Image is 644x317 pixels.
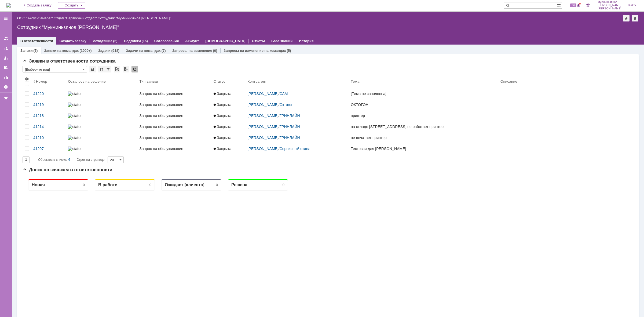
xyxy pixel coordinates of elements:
span: Закрыта [214,147,231,151]
div: на складе [STREET_ADDRESS] не работает принтер [351,125,496,129]
div: Тип заявки [140,79,158,83]
a: statusbar-100 (1).png [66,99,137,110]
a: Запрос на обслуживание [137,143,211,154]
div: принтер [351,114,496,118]
div: Обновлять список [131,66,138,72]
img: statusbar-100 (1).png [68,147,81,151]
div: / [248,136,347,140]
a: Создать заявку [60,39,86,43]
div: Скопировать ссылку на список [114,66,120,72]
a: 41220 [31,88,66,99]
span: Закрыта [214,136,231,140]
div: 41219 [33,103,64,107]
div: Сохранить вид [89,66,96,72]
a: ГРИНЛАЙН [280,114,300,118]
div: (6) [33,49,38,53]
div: Номер [36,79,47,83]
div: 41210 [33,136,64,140]
div: (6) [113,39,118,43]
a: 41207 [31,143,66,154]
div: Решена [209,8,225,13]
div: В работе [76,8,95,13]
a: Закрыта [211,143,246,154]
a: Мои согласования [2,63,10,72]
div: 41214 [33,125,64,129]
a: Отчеты [2,73,10,82]
div: 0 [60,8,62,12]
a: ОКТОГОН [349,99,498,110]
a: принтер [349,110,498,121]
div: Описание [500,79,517,83]
a: Закрыта [211,88,246,99]
a: Настройки [2,83,10,91]
span: Закрыта [214,114,231,118]
a: История [299,39,313,43]
span: [PERSON_NAME] [598,7,621,10]
th: Номер [31,75,66,88]
div: Сделать домашней страницей [632,15,638,21]
a: [PERSON_NAME] [248,92,279,96]
a: Заявки на командах [2,34,10,43]
a: Перейти в интерфейс администратора [585,2,591,9]
div: (918) [111,49,119,53]
a: Согласования [154,39,179,43]
div: 0 [260,8,262,12]
span: Закрыта [214,103,231,107]
a: Сервисный отдел [280,147,310,151]
div: (1000+) [79,49,92,53]
img: statusbar-100 (1).png [68,114,81,118]
img: statusbar-100 (1).png [68,103,81,107]
a: Закрыта [211,121,246,132]
div: Сортировка... [98,66,105,72]
span: [PERSON_NAME] [598,4,621,7]
div: Добавить в избранное [623,15,630,21]
span: Закрыта [214,92,231,96]
a: Запрос на обслуживание [137,99,211,110]
div: Запрос на обслуживание [140,147,209,151]
a: Запрос на обслуживание [137,121,211,132]
a: Закрыта [211,99,246,110]
a: Заявки на командах [44,49,79,53]
div: Тема [351,79,359,83]
a: Задачи [98,49,111,53]
span: Мукминьзянов [598,1,621,4]
a: Запрос на обслуживание [137,132,211,143]
div: [Тема не заполнена] [351,92,496,96]
a: не печатает принтер [349,132,498,143]
div: Сотрудник "Мукминьзянов [PERSON_NAME]" [98,16,171,20]
div: не печатает принтер [351,136,496,140]
div: 41218 [33,114,64,118]
div: Экспорт списка [123,66,129,72]
a: 41219 [31,99,66,110]
a: [PERSON_NAME] [248,136,279,140]
a: Перейти на домашнюю страницу [6,3,11,8]
div: / [248,114,347,118]
div: Новая [9,8,22,13]
a: Заявки [20,49,32,53]
a: [PERSON_NAME] [248,125,279,129]
span: Доска по заявкам в ответственности [23,167,112,172]
a: Запрос на обслуживание [137,110,211,121]
div: Запрос на обслуживание [140,136,209,140]
div: 0 [193,8,195,12]
a: statusbar-100 (1).png [66,132,137,143]
a: [PERSON_NAME] [248,147,279,151]
span: Заявки в ответственности сотрудника [23,59,116,64]
a: ООО "Аксус-Самара" [17,16,52,20]
span: Объектов в списке: [38,158,67,162]
div: 41207 [33,147,64,151]
div: Запрос на обслуживание [140,103,209,107]
a: САМ [280,92,288,96]
div: Ожидает [клиента] [142,8,182,13]
img: logo [6,3,11,8]
a: Подписки [124,39,141,43]
a: statusbar-100 (1).png [66,143,137,154]
th: Контрагент [246,75,349,88]
div: 41220 [33,92,64,96]
a: Запросы на изменение [172,49,212,53]
div: 6 [68,156,70,163]
a: на складе [STREET_ADDRESS] не работает принтер [349,121,498,132]
a: Мои заявки [2,54,10,62]
div: / [248,125,347,129]
a: Создать заявку [2,25,10,33]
